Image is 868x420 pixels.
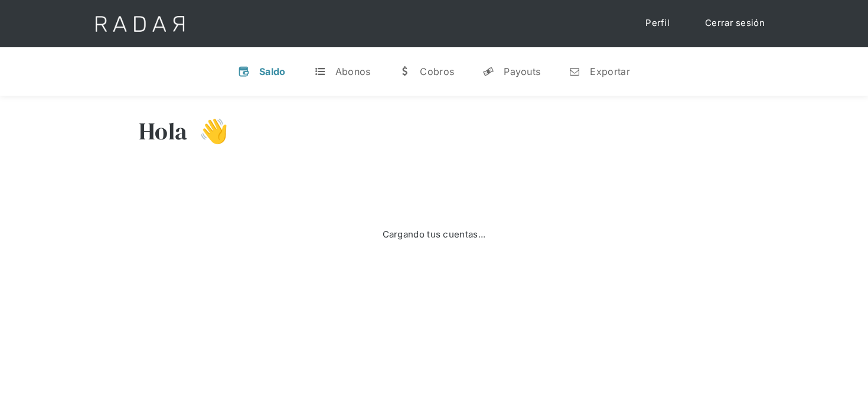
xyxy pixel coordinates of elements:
div: v [238,66,250,77]
div: Cargando tus cuentas... [383,228,486,242]
a: Cerrar sesión [693,12,776,35]
div: Cobros [420,66,454,77]
div: w [399,66,410,77]
a: Perfil [634,12,681,35]
div: t [314,66,326,77]
div: Exportar [590,66,629,77]
div: Saldo [259,66,286,77]
div: Payouts [504,66,540,77]
div: n [569,66,580,77]
h3: Hola [139,116,187,146]
div: y [482,66,494,77]
h3: 👋 [187,116,229,146]
div: Abonos [335,66,371,77]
